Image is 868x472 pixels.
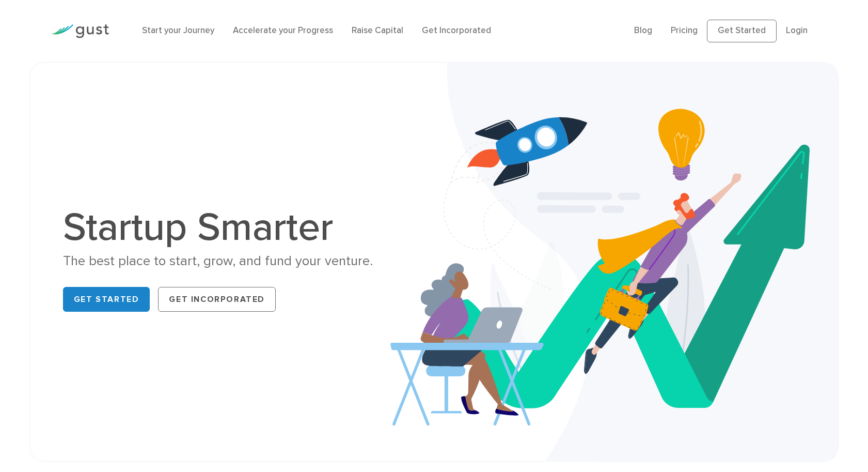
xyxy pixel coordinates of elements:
div: The best place to start, grow, and fund your venture. [63,252,419,270]
a: Login [786,25,808,36]
a: Raise Capital [352,25,403,36]
a: Get Incorporated [158,287,276,312]
a: Get Started [63,287,150,312]
a: Get Started [707,20,777,42]
img: Startup Smarter Hero [390,63,838,461]
h1: Startup Smarter [63,208,419,247]
a: Blog [634,25,652,36]
a: Get Incorporated [422,25,491,36]
a: Start your Journey [142,25,214,36]
img: Gust Logo [51,24,109,38]
a: Accelerate your Progress [233,25,333,36]
a: Pricing [671,25,698,36]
